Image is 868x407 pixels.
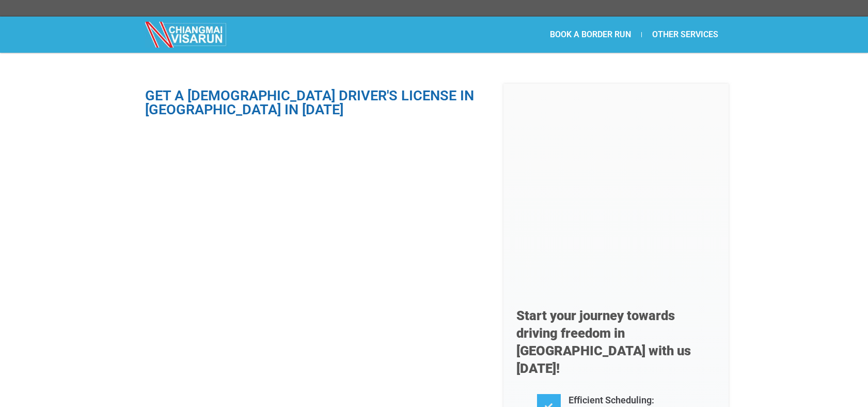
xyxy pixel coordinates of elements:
a: OTHER SERVICES [642,23,729,47]
h1: GET A [DEMOGRAPHIC_DATA] DRIVER'S LICENSE IN [GEOGRAPHIC_DATA] IN [DATE] [145,89,488,117]
a: BOOK A BORDER RUN [540,23,641,47]
img: Our 5-star team [516,97,716,296]
span: Start your journey towards driving freedom in [GEOGRAPHIC_DATA] with us [DATE]! [516,308,691,376]
nav: Menu [434,23,729,47]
